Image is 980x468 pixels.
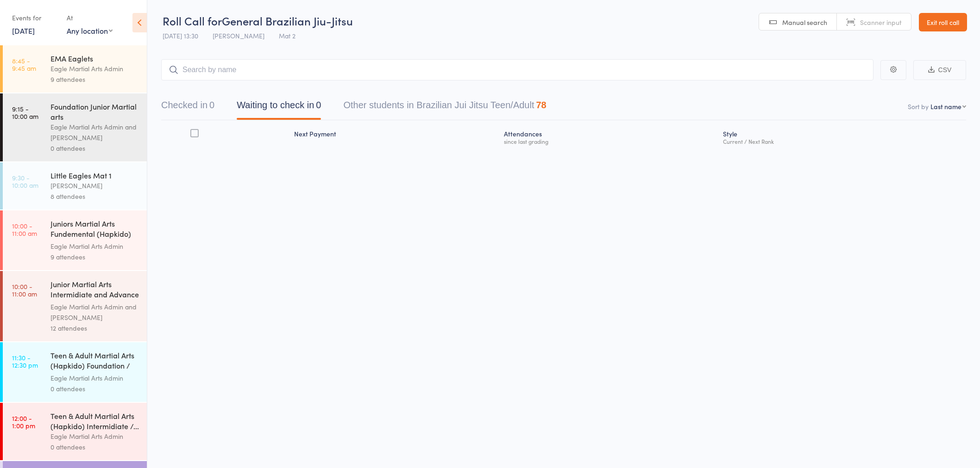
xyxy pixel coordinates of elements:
[908,102,929,111] label: Sort by
[50,411,139,431] div: Teen & Adult Martial Arts (Hapkido) Intermidiate /...
[50,122,139,143] div: Eagle Martial Arts Admin and [PERSON_NAME]
[504,138,716,144] div: since last grading
[316,100,321,110] div: 0
[50,350,139,373] div: Teen & Adult Martial Arts (Hapkido) Foundation / F...
[161,95,214,120] button: Checked in0
[50,101,139,122] div: Foundation Junior Martial arts
[919,13,967,31] a: Exit roll call
[50,383,139,394] div: 0 attendees
[50,63,139,74] div: Eagle Martial Arts Admin
[50,53,139,63] div: EMA Eaglets
[3,342,147,402] a: 11:30 -12:30 pmTeen & Adult Martial Arts (Hapkido) Foundation / F...Eagle Martial Arts Admin0 att...
[290,124,500,149] div: Next Payment
[50,191,139,202] div: 8 attendees
[12,105,38,120] time: 9:15 - 10:00 am
[279,31,295,40] span: Mat 2
[50,252,139,262] div: 9 attendees
[50,143,139,154] div: 0 attendees
[50,431,139,442] div: Eagle Martial Arts Admin
[12,354,38,369] time: 11:30 - 12:30 pm
[723,138,962,144] div: Current / Next Rank
[12,10,57,25] div: Events for
[12,414,35,429] time: 12:00 - 1:00 pm
[12,222,37,237] time: 10:00 - 11:00 am
[930,102,961,111] div: Last name
[163,13,222,28] span: Roll Call for
[161,59,873,80] input: Search by name
[3,403,147,460] a: 12:00 -1:00 pmTeen & Adult Martial Arts (Hapkido) Intermidiate /...Eagle Martial Arts Admin0 atte...
[500,124,720,149] div: Atten­dances
[50,323,139,333] div: 12 attendees
[50,74,139,85] div: 9 attendees
[67,10,113,25] div: At
[50,279,139,302] div: Junior Martial Arts Intermidiate and Advance (Hap...
[163,31,198,40] span: [DATE] 13:30
[343,95,546,120] button: Other students in Brazilian Jui Jitsu Teen/Adult78
[3,271,147,341] a: 10:00 -11:00 amJunior Martial Arts Intermidiate and Advance (Hap...Eagle Martial Arts Admin and [...
[719,124,966,149] div: Style
[3,45,147,92] a: 8:45 -9:45 amEMA EagletsEagle Martial Arts Admin9 attendees
[50,180,139,191] div: [PERSON_NAME]
[237,95,321,120] button: Waiting to check in0
[12,25,35,36] a: [DATE]
[913,60,966,80] button: CSV
[860,18,902,27] span: Scanner input
[3,162,147,209] a: 9:30 -10:00 amLittle Eagles Mat 1[PERSON_NAME]8 attendees
[50,373,139,383] div: Eagle Martial Arts Admin
[12,174,38,189] time: 9:30 - 10:00 am
[12,283,37,297] time: 10:00 - 11:00 am
[12,57,36,72] time: 8:45 - 9:45 am
[50,302,139,323] div: Eagle Martial Arts Admin and [PERSON_NAME]
[50,241,139,252] div: Eagle Martial Arts Admin
[213,31,264,40] span: [PERSON_NAME]
[209,100,214,110] div: 0
[536,100,547,110] div: 78
[50,170,139,180] div: Little Eagles Mat 1
[50,442,139,452] div: 0 attendees
[3,93,147,161] a: 9:15 -10:00 amFoundation Junior Martial artsEagle Martial Arts Admin and [PERSON_NAME]0 attendees
[222,13,353,28] span: General Brazilian Jiu-Jitsu
[50,218,139,241] div: Juniors Martial Arts Fundemental (Hapkido) Mat 2
[3,210,147,270] a: 10:00 -11:00 amJuniors Martial Arts Fundemental (Hapkido) Mat 2Eagle Martial Arts Admin9 attendees
[782,18,827,27] span: Manual search
[67,25,113,36] div: Any location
